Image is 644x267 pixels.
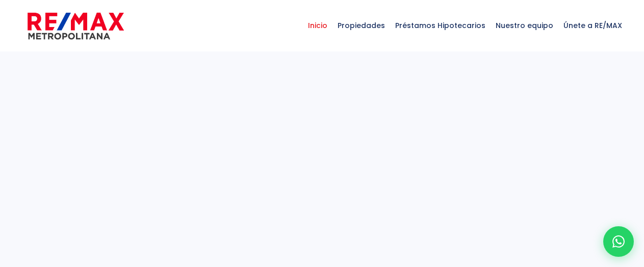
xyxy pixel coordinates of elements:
span: Préstamos Hipotecarios [390,10,491,41]
span: Nuestro equipo [491,10,558,41]
img: remax-metropolitana-logo [28,11,124,41]
span: Inicio [303,10,332,41]
span: Únete a RE/MAX [558,10,627,41]
span: Propiedades [332,10,390,41]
